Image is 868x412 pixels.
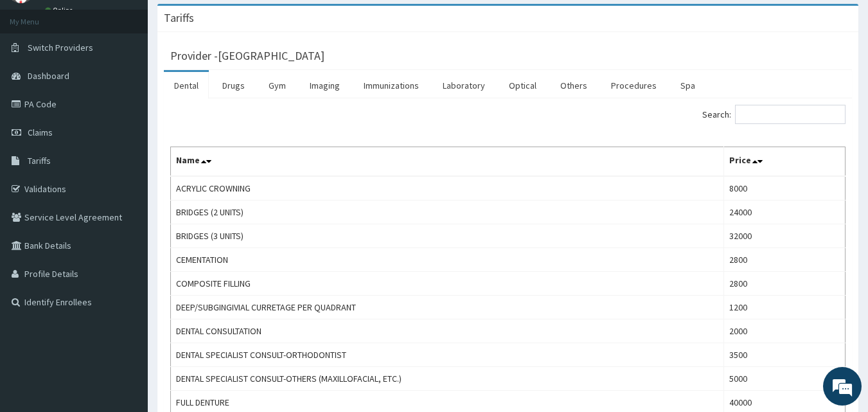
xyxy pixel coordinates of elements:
[299,72,350,99] a: Imaging
[170,50,324,62] h3: Provider - [GEOGRAPHIC_DATA]
[6,275,245,320] textarea: Type your message and hit 'Enter'
[28,70,69,82] span: Dashboard
[353,72,429,99] a: Immunizations
[723,176,845,201] td: 8000
[723,201,845,224] td: 24000
[24,64,52,96] img: d_794563401_company_1708531726252_794563401
[499,72,547,99] a: Optical
[171,147,724,177] th: Name
[550,72,598,99] a: Others
[171,248,724,272] td: CEMENTATION
[723,296,845,319] td: 1200
[723,367,845,391] td: 5000
[45,6,76,15] a: Online
[164,72,209,99] a: Dental
[28,127,53,138] span: Claims
[258,72,296,99] a: Gym
[171,201,724,224] td: BRIDGES (2 UNITS)
[171,176,724,201] td: ACRYLIC CROWNING
[28,42,93,53] span: Switch Providers
[171,224,724,248] td: BRIDGES (3 UNITS)
[211,6,242,37] div: Minimize live chat window
[171,367,724,391] td: DENTAL SPECIALIST CONSULT-OTHERS (MAXILLOFACIAL, ETC.)
[723,343,845,367] td: 3500
[75,124,177,254] span: We're online!
[601,72,667,99] a: Procedures
[735,105,846,124] input: Search:
[702,105,846,124] label: Search:
[723,319,845,343] td: 2000
[723,248,845,272] td: 2800
[723,272,845,296] td: 2800
[212,72,255,99] a: Drugs
[171,319,724,343] td: DENTAL CONSULTATION
[723,147,845,177] th: Price
[67,72,216,89] div: Chat with us now
[164,12,194,24] h3: Tariffs
[171,272,724,296] td: COMPOSITE FILLING
[670,72,705,99] a: Spa
[171,296,724,319] td: DEEP/SUBGINGIVIAL CURRETAGE PER QUADRANT
[432,72,495,99] a: Laboratory
[28,155,51,166] span: Tariffs
[171,343,724,367] td: DENTAL SPECIALIST CONSULT-ORTHODONTIST
[723,224,845,248] td: 32000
